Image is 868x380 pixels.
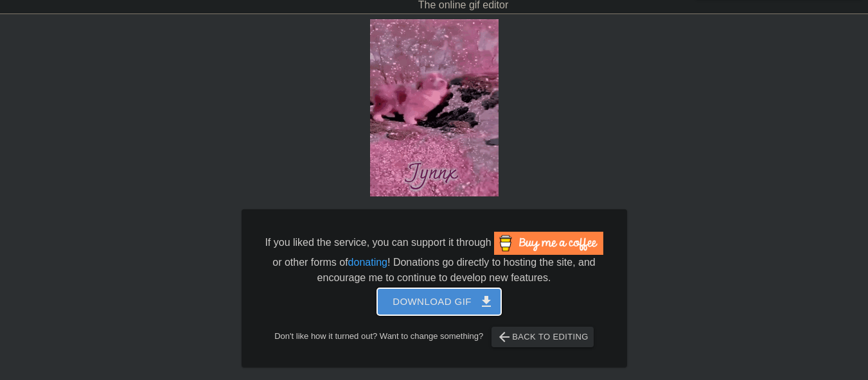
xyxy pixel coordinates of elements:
img: Buy Me A Coffee [494,232,603,255]
a: donating [348,257,387,268]
div: If you liked the service, you can support it through or other forms of ! Donations go directly to... [264,232,605,286]
span: arrow_back [497,329,512,345]
button: Download gif [377,288,501,315]
span: Back to Editing [497,329,589,345]
img: UGOauiKB.gif [370,19,499,196]
a: Download gif [367,295,501,306]
div: Don't like how it turned out? Want to change something? [261,327,607,347]
span: get_app [479,294,494,309]
span: Download gif [393,293,486,310]
button: Back to Editing [492,327,594,347]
